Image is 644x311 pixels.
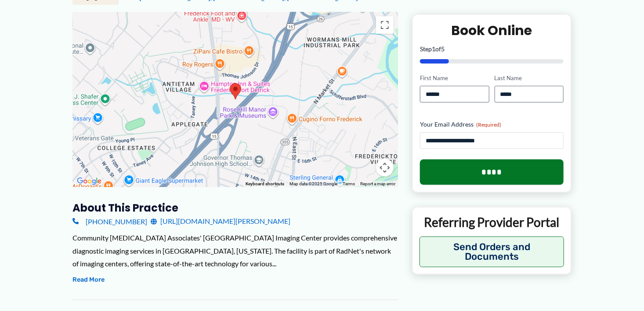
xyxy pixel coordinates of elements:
[75,176,104,187] img: Google
[72,275,105,285] button: Read More
[289,181,337,186] span: Map data ©2025 Google
[420,46,564,52] p: Step of
[420,214,564,230] p: Referring Provider Portal
[376,159,394,177] button: Map camera controls
[343,181,355,186] a: Terms (opens in new tab)
[75,176,104,187] a: Open this area in Google Maps (opens a new window)
[151,215,290,228] a: [URL][DOMAIN_NAME][PERSON_NAME]
[376,16,394,34] button: Toggle fullscreen view
[441,45,445,53] span: 5
[246,181,284,187] button: Keyboard shortcuts
[360,181,395,186] a: Report a map error
[495,74,564,82] label: Last Name
[420,237,564,267] button: Send Orders and Documents
[420,22,564,39] h2: Book Online
[420,120,564,129] label: Your Email Address
[432,45,435,53] span: 1
[72,201,398,215] h3: About this practice
[420,74,489,82] label: First Name
[72,215,147,228] a: [PHONE_NUMBER]
[72,231,398,270] div: Community [MEDICAL_DATA] Associates' [GEOGRAPHIC_DATA] Imaging Center provides comprehensive diag...
[476,121,501,128] span: (Required)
